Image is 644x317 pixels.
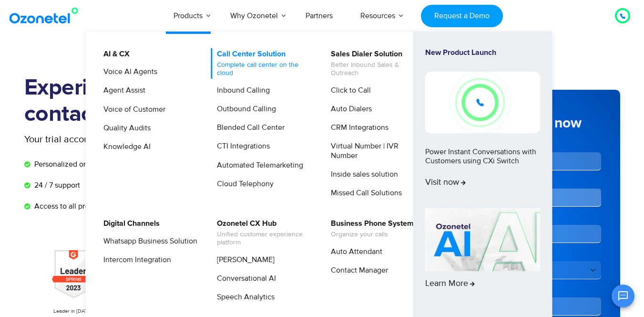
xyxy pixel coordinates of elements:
span: Organize your calls [331,231,414,239]
a: Quality Audits [97,122,152,134]
a: Inbound Calling [211,85,271,96]
a: Conversational AI [211,273,277,285]
a: Cloud Telephony [211,178,275,190]
a: Voice of Customer [97,104,167,116]
a: Voice AI Agents [97,66,159,78]
img: New-Project-17.png [425,72,541,133]
a: Virtual Number | IVR Number [325,140,426,161]
a: Outbound Calling [211,103,277,115]
a: Contact Manager [325,264,389,276]
a: CRM Integrations [325,122,390,134]
a: Request a Demo [421,5,502,27]
span: Better Inbound Sales & Outreach [331,61,425,77]
a: Ozonetel CX HubUnified customer experience platform [211,218,312,248]
a: Learn More [425,208,541,306]
a: Auto Dialers [325,103,373,115]
a: Business Phone SystemOrganize your calls [325,218,415,240]
a: New Product LaunchPower Instant Conversations with Customers using CXi SwitchVisit now [425,48,541,204]
a: Missed Call Solutions [325,187,403,199]
span: 24 / 7 support [32,180,80,191]
p: Leader in [DATE] [29,307,116,316]
a: Call Center SolutionComplete call center on the cloud [211,48,312,79]
span: Personalized onboarding [32,158,117,170]
a: AI & CX [97,48,131,60]
a: Automated Telemarketing [211,159,305,171]
a: Speech Analytics [211,291,276,303]
button: Open chat [612,285,634,307]
a: [PERSON_NAME] [211,254,276,266]
a: Sales Dialer SolutionBetter Inbound Sales & Outreach [325,48,426,79]
a: Agent Assist [97,85,147,96]
img: AI [425,208,541,271]
span: Complete call center on the cloud [217,61,311,77]
h1: Experience the most flexible contact center solution [24,75,322,127]
span: Unified customer experience platform [217,231,311,247]
p: Your trial account includes: [24,132,251,147]
a: Whatsapp Business Solution [97,235,199,247]
span: Visit now [425,178,466,188]
a: Digital Channels [97,218,161,230]
a: Inside sales solution [325,169,399,180]
a: Knowledge AI [97,141,152,153]
a: Blended Call Center [211,122,286,134]
span: Learn More [425,279,475,289]
a: Auto Attendant [325,246,384,258]
a: CTI Integrations [211,140,271,152]
a: Intercom Integration [97,254,173,266]
a: Click to Call [325,85,372,96]
span: Access to all premium features [32,201,137,212]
